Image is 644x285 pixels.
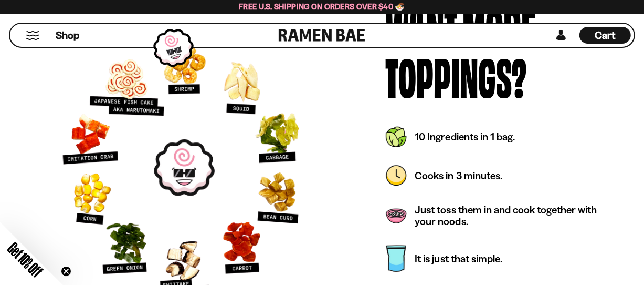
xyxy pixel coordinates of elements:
div: Cart [579,24,631,47]
span: Shop [56,28,79,43]
span: Cart [595,29,616,42]
span: Free U.S. Shipping on Orders over $40 🍜 [239,2,405,12]
button: Close teaser [61,266,71,277]
div: It is just that simple. [415,253,508,264]
div: 10 Ingredients in 1 bag. [415,131,520,142]
span: Get 10% Off [5,239,46,280]
div: Cooks in 3 minutes. [415,170,508,181]
a: Shop [56,27,79,44]
button: Mobile Menu Trigger [26,31,40,40]
div: Toppings? [386,50,527,100]
div: Just toss them in and cook together with your noods. [415,204,611,227]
